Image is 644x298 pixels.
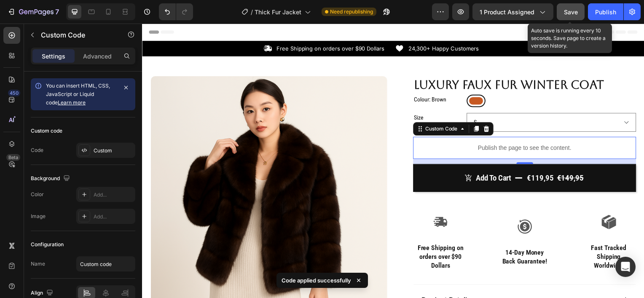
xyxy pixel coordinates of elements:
[94,191,133,199] div: Add...
[417,150,445,162] div: €149,95
[31,127,62,135] div: Custom code
[6,154,20,161] div: Beta
[330,8,373,16] span: Need republishing
[3,3,63,20] button: 7
[159,3,193,20] div: Undo/Redo
[251,8,253,16] span: /
[281,274,331,283] p: Product Details
[386,150,415,162] div: €119,95
[273,90,323,100] legend: Size
[615,257,636,277] div: Open Intercom Messenger
[358,226,412,244] p: 14-Day Money Back Guarantee!
[94,213,133,221] div: Add...
[588,3,623,20] button: Publish
[8,90,20,96] div: 450
[273,121,497,130] p: Publish the page to see the content.
[42,52,65,61] p: Settings
[273,142,497,169] button: Add to Cart
[336,151,372,161] div: Add to Cart
[142,24,644,298] iframe: Design area
[83,52,112,61] p: Advanced
[31,241,64,248] div: Configuration
[274,222,327,248] p: Free Shipping on orders over $90 Dollars
[273,53,497,70] h1: Luxury Faux Fur Winter Coat
[31,260,45,268] div: Name
[31,191,44,198] div: Color
[31,173,72,184] div: Background
[443,222,496,248] p: Fast Tracked Shipping Worldwide!
[46,82,110,106] span: You can insert HTML, CSS, JavaScript or Liquid code
[41,30,113,40] p: Custom Code
[283,102,319,110] div: Custom Code
[595,8,616,16] div: Publish
[255,8,301,16] span: Thick Fur Jacket
[31,213,46,220] div: Image
[480,8,534,16] span: 1 product assigned
[273,72,323,82] legend: Colour: Brown
[557,3,585,20] button: Save
[282,276,351,285] p: Code applied successfully
[31,146,43,154] div: Code
[564,8,578,16] span: Save
[58,99,86,106] a: Learn more
[94,147,133,154] div: Custom
[472,3,553,20] button: 1 product assigned
[55,7,59,17] p: 7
